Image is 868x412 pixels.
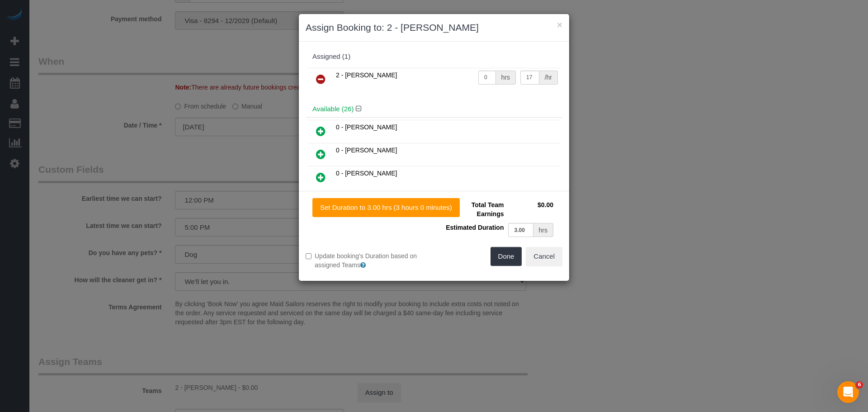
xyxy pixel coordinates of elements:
[856,381,863,388] span: 6
[312,53,556,61] div: Assigned (1)
[441,198,506,221] td: Total Team Earnings
[336,147,397,154] span: 0 - [PERSON_NAME]
[336,71,397,79] span: 2 - [PERSON_NAME]
[336,123,397,131] span: 0 - [PERSON_NAME]
[306,251,427,270] label: Update booking's Duration based on assigned Teams
[312,198,460,217] button: Set Duration to 3.00 hrs (3 hours 0 minutes)
[539,71,558,85] div: /hr
[496,71,516,85] div: hrs
[533,223,553,237] div: hrs
[506,198,556,221] td: $0.00
[336,170,397,177] span: 0 - [PERSON_NAME]
[557,20,562,29] button: ×
[526,247,562,266] button: Cancel
[491,247,522,266] button: Done
[312,105,556,113] h4: Available (26)
[306,21,562,34] h3: Assign Booking to: 2 - [PERSON_NAME]
[837,381,859,403] iframe: Intercom live chat
[306,253,311,259] input: Update booking's Duration based on assigned Teams
[446,224,504,231] span: Estimated Duration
